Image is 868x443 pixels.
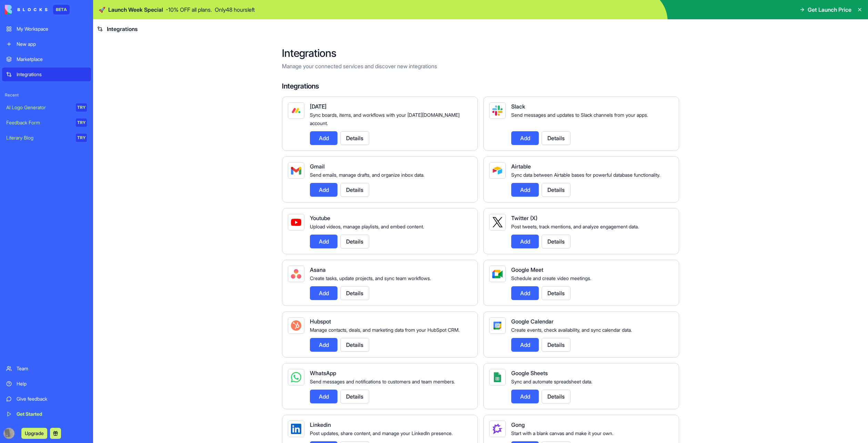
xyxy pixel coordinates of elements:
button: Upgrade [21,428,47,439]
span: Post tweets, track mentions, and analyze engagement data. [511,224,639,229]
span: Gong [511,421,525,428]
div: Team [17,365,87,372]
span: Get Launch Price [808,6,851,14]
button: Details [542,338,571,352]
span: Slack [511,103,525,110]
a: Feedback FormTRY [2,116,91,130]
span: Youtube [310,215,330,221]
span: Linkedin [310,421,331,428]
button: Details [542,390,571,403]
a: Upgrade [21,430,47,436]
span: Google Meet [511,266,543,273]
button: Add [511,390,539,403]
button: Add [310,390,337,403]
button: Details [340,390,369,403]
span: Create tasks, update projects, and sync team workflows. [310,275,431,281]
a: My Workspace [2,22,91,36]
h2: Integrations [282,47,679,59]
span: Asana [310,266,326,273]
span: Google Calendar [511,318,554,325]
div: Help [17,380,87,387]
span: [DATE] [310,103,326,110]
div: My Workspace [17,25,87,32]
span: Google Sheets [511,370,548,377]
span: Schedule and create video meetings. [511,275,591,281]
img: ACg8ocI44vmyoSsbYN3l45f0ltfMTy1d7zaQwyik9ucKEATd6Zs0jtMlMg=s96-c [3,428,14,439]
span: Send messages and updates to Slack channels from your apps. [511,112,648,118]
span: Airtable [511,163,531,170]
span: Send emails, manage drafts, and organize inbox data. [310,172,424,178]
button: Details [340,235,369,248]
span: Post updates, share content, and manage your LinkedIn presence. [310,430,453,436]
span: Integrations [107,25,138,33]
button: Details [542,286,571,300]
span: Gmail [310,163,325,170]
button: Details [542,235,571,248]
button: Add [310,338,337,352]
div: Get Started [17,411,87,418]
span: Sync and automate spreadsheet data. [511,379,592,384]
span: Twitter (X) [511,215,537,221]
button: Details [340,286,369,300]
div: New app [17,41,87,48]
span: Start with a blank canvas and make it your own. [511,430,613,436]
div: TRY [76,134,87,142]
button: Add [511,235,539,248]
div: Feedback Form [6,119,71,126]
button: Add [310,235,337,248]
p: - 10 % OFF all plans. [166,6,212,14]
div: Marketplace [17,56,87,63]
span: Sync boards, items, and workflows with your [DATE][DOMAIN_NAME] account. [310,112,460,126]
span: Send messages and notifications to customers and team members. [310,379,455,384]
div: TRY [76,103,87,112]
p: Manage your connected services and discover new integrations [282,62,679,70]
button: Add [511,338,539,352]
h4: Integrations [282,81,679,91]
div: AI Logo Generator [6,104,71,111]
div: Give feedback [17,395,87,402]
img: logo [5,5,48,14]
a: AI Logo GeneratorTRY [2,101,91,114]
p: Only 48 hours left [215,6,255,14]
a: New app [2,37,91,51]
button: Details [340,131,369,145]
button: Add [511,286,539,300]
a: Literary BlogTRY [2,131,91,145]
button: Add [310,183,337,197]
span: Recent [2,92,91,98]
span: 🚀 [99,6,105,14]
span: Upload videos, manage playlists, and embed content. [310,224,424,229]
div: BETA [53,5,70,14]
button: Details [542,183,571,197]
span: WhatsApp [310,370,336,377]
span: Manage contacts, deals, and marketing data from your HubSpot CRM. [310,327,460,333]
span: Create events, check availability, and sync calendar data. [511,327,632,333]
button: Add [310,131,337,145]
a: Integrations [2,68,91,81]
span: Launch Week Special [108,6,163,14]
div: Integrations [17,71,87,78]
span: Hubspot [310,318,331,325]
a: BETA [5,5,70,14]
div: Literary Blog [6,134,71,141]
button: Details [340,183,369,197]
a: Get Started [2,407,91,421]
div: TRY [76,119,87,127]
a: Marketplace [2,52,91,66]
a: Help [2,377,91,391]
button: Details [542,131,571,145]
button: Details [340,338,369,352]
button: Add [310,286,337,300]
span: Sync data between Airtable bases for powerful database functionality. [511,172,660,178]
button: Add [511,183,539,197]
button: Add [511,131,539,145]
a: Give feedback [2,392,91,406]
a: Team [2,362,91,375]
